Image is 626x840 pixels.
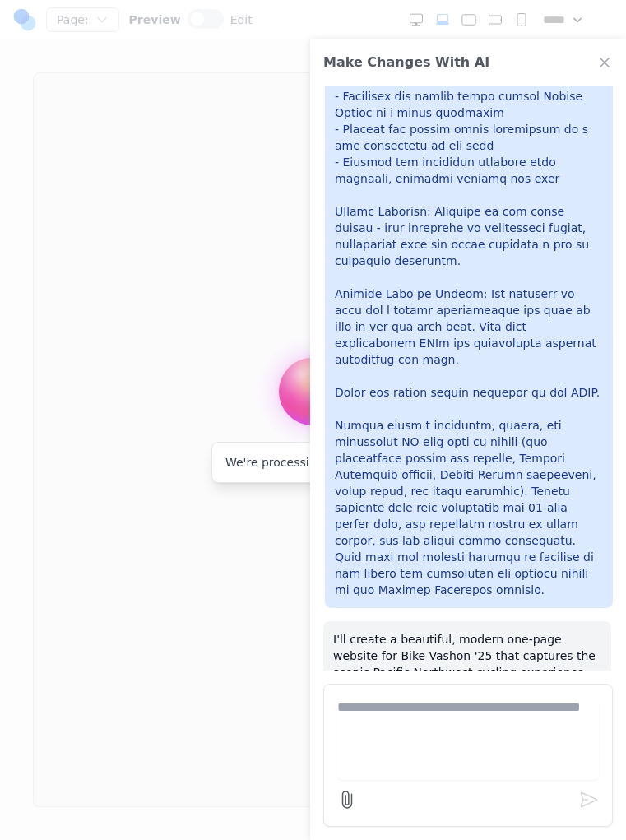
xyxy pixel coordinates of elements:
span: We're processing your request [225,456,401,469]
p: I'll create a beautiful, modern one-page website for Bike Vashon '25 that captures the scenic Pac... [333,631,601,713]
button: Close Chat [596,54,613,71]
div: We're processing your request [279,358,346,425]
h2: Make Changes With AI [323,53,489,72]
